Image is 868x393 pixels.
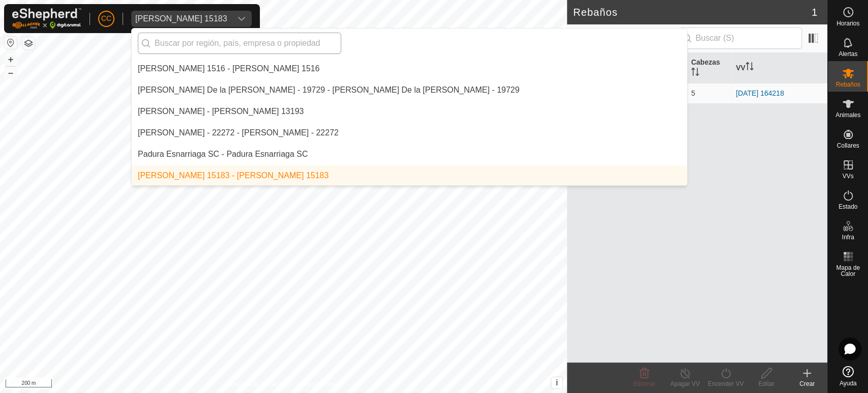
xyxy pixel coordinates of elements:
[839,51,857,57] span: Alertas
[573,6,812,18] h2: Rebaños
[132,144,687,164] li: Padura Esnarriaga SC
[679,27,802,49] input: Buscar (S)
[131,11,231,27] span: Pascual Chicharro Meson 15183
[132,123,687,143] li: Pablo Colomer Garcia - 22272
[138,63,319,75] div: [PERSON_NAME] 1516 - [PERSON_NAME] 1516
[302,380,336,389] a: Contáctenos
[705,379,746,388] div: Encender VV
[138,33,341,54] input: Buscar por región, país, empresa o propiedad
[787,379,827,388] div: Crear
[830,265,865,277] span: Mapa de Calor
[135,15,227,23] div: [PERSON_NAME] 15183
[746,379,787,388] div: Editar
[138,170,328,182] div: [PERSON_NAME] 15183 - [PERSON_NAME] 15183
[101,13,111,24] span: CC
[5,53,17,66] button: +
[132,165,687,186] li: Pascual Chicharro Meson 15183
[633,380,655,387] span: Eliminar
[138,127,339,139] div: [PERSON_NAME] - 22272 - [PERSON_NAME] - 22272
[138,105,304,118] div: [PERSON_NAME] - [PERSON_NAME] 13193
[5,67,17,79] button: –
[132,59,687,79] li: Oliver Castedo Vega 1516
[138,84,519,96] div: [PERSON_NAME] De la [PERSON_NAME] - 19729 - [PERSON_NAME] De la [PERSON_NAME] - 19729
[736,89,784,97] a: [DATE] 164218
[665,379,705,388] div: Apagar VV
[231,380,289,389] a: Política de Privacidad
[842,234,854,240] span: Infra
[745,64,754,72] p-sorticon: Activar para ordenar
[836,143,859,149] span: Collares
[132,80,687,100] li: Oscar De la Torre de Frias - 19729
[836,20,859,26] span: Horarios
[691,89,695,97] span: 5
[835,112,860,118] span: Animales
[835,81,860,88] span: Rebaños
[132,101,687,122] li: Oscar Zazo del Pozo 13193
[828,362,868,390] a: Ayuda
[812,5,817,20] span: 1
[840,380,857,386] span: Ayuda
[22,37,35,49] button: Capas del Mapa
[5,37,17,49] button: Restablecer Mapa
[138,148,308,160] div: Padura Esnarriaga SC - Padura Esnarriaga SC
[556,378,558,387] span: i
[12,8,81,29] img: Logo Gallagher
[842,173,853,179] span: VVs
[687,53,732,83] th: Cabezas
[691,69,699,77] p-sorticon: Activar para ordenar
[551,377,562,388] button: i
[231,11,252,27] div: dropdown trigger
[732,53,827,83] th: VV
[839,204,857,210] span: Estado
